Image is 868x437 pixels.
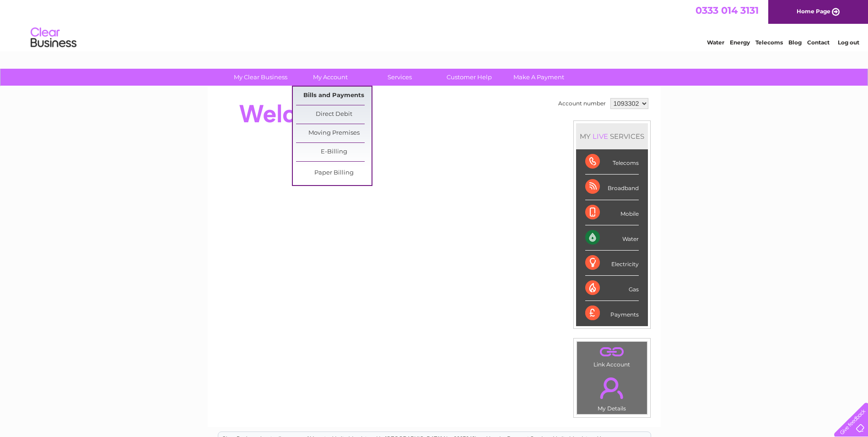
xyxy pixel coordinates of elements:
[591,132,610,141] div: LIVE
[556,96,608,111] td: Account number
[30,24,77,52] img: logo.png
[585,149,639,175] div: Telecoms
[838,39,859,46] a: Log out
[296,164,372,182] a: Paper Billing
[585,276,639,301] div: Gas
[431,69,507,86] a: Customer Help
[585,175,639,200] div: Broadband
[730,39,750,46] a: Energy
[585,225,639,251] div: Water
[577,341,647,370] td: Link Account
[296,87,372,105] a: Bills and Payments
[695,5,759,16] a: 0333 014 3131
[755,39,783,46] a: Telecoms
[579,372,645,404] a: .
[788,39,802,46] a: Blog
[501,69,577,86] a: Make A Payment
[296,124,372,142] a: Moving Premises
[585,200,639,225] div: Mobile
[296,105,372,124] a: Direct Debit
[362,69,437,86] a: Services
[218,5,651,44] div: Clear Business is a trading name of Verastar Limited (registered in [GEOGRAPHIC_DATA] No. 3667643...
[576,123,648,149] div: MY SERVICES
[807,39,830,46] a: Contact
[292,69,368,86] a: My Account
[579,344,645,360] a: .
[223,69,298,86] a: My Clear Business
[296,143,372,161] a: E-Billing
[577,370,647,415] td: My Details
[707,39,724,46] a: Water
[585,251,639,276] div: Electricity
[585,301,639,326] div: Payments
